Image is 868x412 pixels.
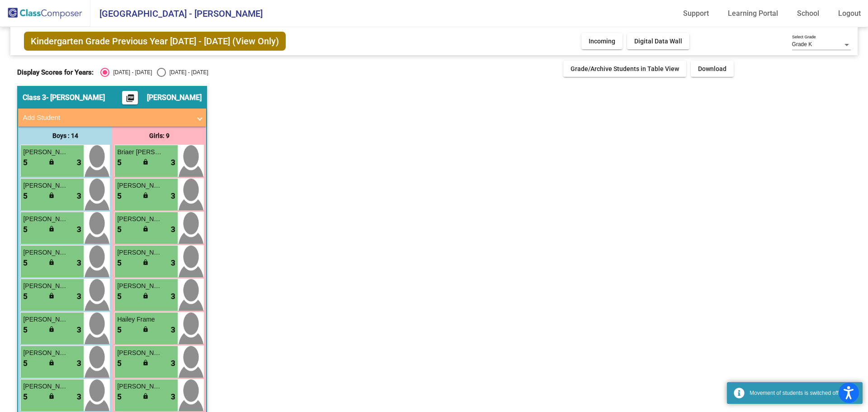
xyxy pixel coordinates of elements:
span: lock [48,159,55,165]
span: 5 [117,157,122,169]
span: 5 [117,190,122,202]
span: lock [142,259,149,265]
span: 5 [23,324,28,336]
span: 5 [23,190,28,202]
span: 5 [117,291,122,303]
span: 3 [171,157,175,169]
span: Kindergarten Grade Previous Year [DATE] - [DATE] (View Only) [24,32,286,51]
span: [GEOGRAPHIC_DATA] - [PERSON_NAME] [90,6,263,21]
span: Grade K [792,41,812,47]
a: School [790,6,826,21]
button: Grade/Archive Students in Table View [563,61,686,77]
span: 5 [117,224,122,236]
span: lock [48,293,55,299]
span: Digital Data Wall [634,38,682,45]
span: 5 [23,358,28,369]
span: 3 [77,358,81,369]
span: lock [142,360,149,366]
div: Boys : 14 [18,127,112,145]
span: [PERSON_NAME] [117,281,162,291]
span: 5 [117,358,122,369]
span: [PERSON_NAME] [117,214,162,224]
span: 3 [171,224,175,236]
span: 3 [171,358,175,369]
a: Logout [831,6,868,21]
span: [PERSON_NAME] [117,348,162,358]
span: 5 [23,291,28,303]
span: 5 [23,391,28,403]
button: Download [691,61,734,77]
span: 3 [77,224,81,236]
span: 5 [23,257,28,269]
mat-panel-title: Add Student [23,113,191,123]
span: Incoming [589,38,615,45]
span: 3 [77,257,81,269]
span: lock [142,192,149,199]
span: 3 [171,324,175,336]
span: lock [142,293,149,299]
span: 5 [23,224,28,236]
span: 5 [117,324,122,336]
span: 3 [77,324,81,336]
span: [PERSON_NAME] [117,382,162,391]
mat-icon: picture_as_pdf [125,94,136,106]
span: Briaer [PERSON_NAME] [117,147,162,157]
span: 3 [171,257,175,269]
div: Movement of students is switched off [750,389,856,397]
span: [PERSON_NAME] [23,181,68,190]
span: 5 [117,257,122,269]
span: 3 [77,291,81,303]
span: lock [48,192,55,199]
span: lock [48,360,55,366]
a: Support [676,6,716,21]
span: lock [142,159,149,165]
a: Learning Portal [721,6,785,21]
button: Print Students Details [122,91,138,104]
span: Download [698,65,726,72]
span: 3 [77,391,81,403]
span: lock [142,326,149,332]
span: lock [48,393,55,399]
span: - [PERSON_NAME] [46,93,105,102]
span: [PERSON_NAME] [117,248,162,257]
span: 3 [77,190,81,202]
span: [PERSON_NAME] [23,281,68,291]
span: Grade/Archive Students in Table View [571,65,679,72]
span: Class 3 [23,93,46,102]
span: 5 [23,157,28,169]
span: [PERSON_NAME] [147,93,202,102]
span: [PERSON_NAME] [23,248,68,257]
span: [PERSON_NAME] [23,214,68,224]
span: [PERSON_NAME] [23,315,68,324]
div: [DATE] - [DATE] [109,68,152,76]
span: [PERSON_NAME] [23,348,68,358]
mat-expansion-panel-header: Add Student [18,109,206,127]
span: lock [48,226,55,232]
span: 3 [171,190,175,202]
span: 3 [171,391,175,403]
span: lock [142,393,149,399]
span: Display Scores for Years: [17,68,94,76]
div: [DATE] - [DATE] [166,68,208,76]
span: [PERSON_NAME] [23,147,68,157]
span: lock [48,259,55,265]
span: 3 [77,157,81,169]
span: lock [142,226,149,232]
div: Girls: 9 [112,127,206,145]
span: 3 [171,291,175,303]
mat-radio-group: Select an option [100,68,208,77]
button: Incoming [581,33,623,49]
span: Hailey Frame [117,315,162,324]
span: 5 [117,391,122,403]
span: [PERSON_NAME] [117,181,162,190]
button: Digital Data Wall [627,33,689,49]
span: [PERSON_NAME] [23,382,68,391]
span: lock [48,326,55,332]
